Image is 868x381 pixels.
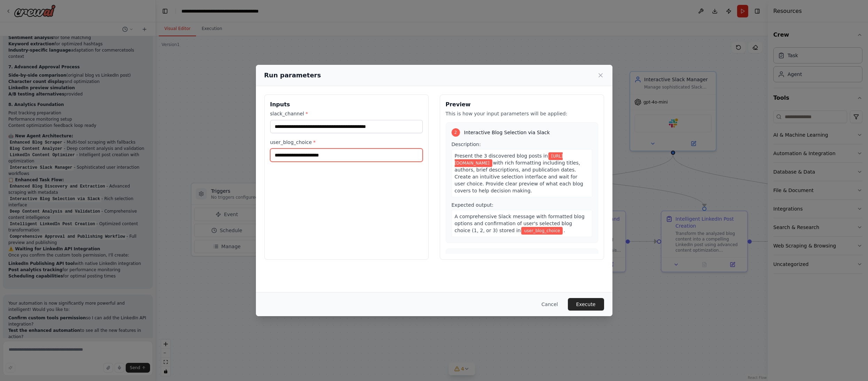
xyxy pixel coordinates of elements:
[446,100,598,109] h3: Preview
[455,160,583,193] span: with rich formatting including titles, authors, brief descriptions, and publication dates. Create...
[270,139,423,146] label: user_blog_choice
[455,214,585,233] span: A comprehensive Slack message with formatted blog options and confirmation of user's selected blo...
[563,228,565,233] span: .
[452,128,460,137] div: 2
[455,153,548,159] span: Present the 3 discovered blog posts in
[536,298,563,311] button: Cancel
[270,100,423,109] h3: Inputs
[521,227,563,235] span: Variable: user_blog_choice
[270,110,423,117] label: slack_channel
[452,202,494,208] span: Expected output:
[464,129,550,136] span: Interactive Blog Selection via Slack
[568,298,604,311] button: Execute
[455,152,563,167] span: Variable: slack_channel
[446,110,598,117] p: This is how your input parameters will be applied:
[264,70,321,80] h2: Run parameters
[452,142,481,147] span: Description:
